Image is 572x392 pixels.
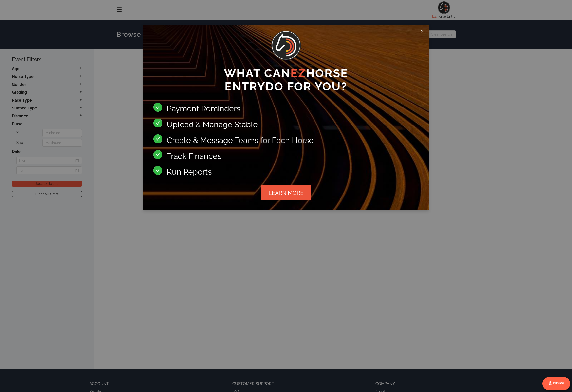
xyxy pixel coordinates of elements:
[420,29,424,33] i: icon: close
[153,134,162,143] i: icon: check-circle
[149,65,423,95] h1: What can Horse Entry do for you?
[167,134,314,146] p: Create & Message Teams for Each Horse
[153,150,162,159] i: icon: check-circle
[167,103,240,115] p: Payment Reminders
[549,381,552,385] i: icon: global
[167,166,212,178] p: Run Reports
[291,67,306,80] span: EZ
[153,166,162,175] i: icon: check-circle
[261,196,311,199] a: Learn More
[153,119,162,127] i: icon: check-circle
[167,150,221,162] p: Track Finances
[167,119,258,130] p: Upload & Manage Stable
[261,185,311,200] button: Learn More
[153,103,162,112] i: icon: check-circle
[271,31,301,60] img: EZ_logo_250.png
[415,25,429,38] button: Close
[546,381,567,386] h4: Idioma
